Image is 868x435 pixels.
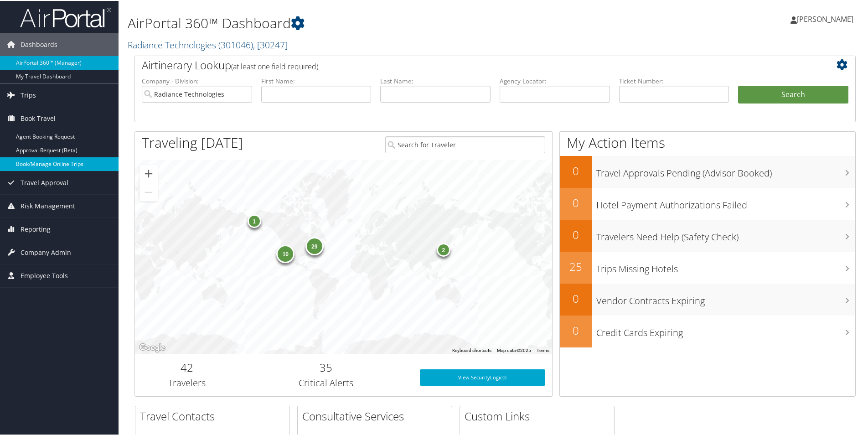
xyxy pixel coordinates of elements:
[560,290,592,306] h2: 0
[738,85,848,103] button: Search
[142,57,788,72] h2: Airtinerary Lookup
[497,347,531,352] span: Map data ©2025
[142,376,232,388] h3: Travelers
[596,289,855,306] h3: Vendor Contracts Expiring
[560,187,855,219] a: 0Hotel Payment Authorizations Failed
[140,408,289,423] h2: Travel Contacts
[137,341,167,353] img: Google
[21,264,68,286] span: Employee Tools
[380,76,491,85] label: Last Name:
[218,38,253,50] span: ( 301046 )
[142,132,243,151] h1: Traveling [DATE]
[21,83,36,106] span: Trips
[465,408,614,423] h2: Custom Links
[560,322,592,337] h2: 0
[21,194,75,217] span: Risk Management
[560,226,592,242] h2: 0
[560,251,855,283] a: 25Trips Missing Hotels
[139,164,158,182] button: Zoom in
[596,257,855,274] h3: Trips Missing Hotels
[385,135,545,152] input: Search for Traveler
[790,5,863,32] a: [PERSON_NAME]
[142,76,252,85] label: Company - Division:
[21,106,56,129] span: Book Travel
[248,213,261,227] div: 1
[596,321,855,338] h3: Credit Cards Expiring
[139,182,158,201] button: Zoom out
[596,193,855,211] h3: Hotel Payment Authorizations Failed
[560,194,592,210] h2: 0
[437,242,450,256] div: 2
[797,13,853,23] span: [PERSON_NAME]
[142,359,232,374] h2: 42
[302,408,452,423] h2: Consultative Services
[560,283,855,315] a: 0Vendor Contracts Expiring
[128,13,618,32] h1: AirPortal 360™ Dashboard
[246,376,406,388] h3: Critical Alerts
[277,243,295,262] div: 10
[21,171,68,193] span: Travel Approval
[231,61,318,71] span: (at least one field required)
[21,217,51,240] span: Reporting
[596,161,855,179] h3: Travel Approvals Pending (Advisor Booked)
[21,32,57,55] span: Dashboards
[560,155,855,187] a: 0Travel Approvals Pending (Advisor Booked)
[500,76,610,85] label: Agency Locator:
[420,368,545,385] a: View SecurityLogic®
[560,219,855,251] a: 0Travelers Need Help (Safety Check)
[560,258,592,274] h2: 25
[246,359,406,374] h2: 35
[537,347,549,352] a: Terms (opens in new tab)
[20,6,111,27] img: airportal-logo.png
[596,225,855,243] h3: Travelers Need Help (Safety Check)
[305,236,324,254] div: 29
[137,341,167,353] a: Open this area in Google Maps (opens a new window)
[261,76,372,85] label: First Name:
[560,315,855,347] a: 0Credit Cards Expiring
[21,240,71,263] span: Company Admin
[619,76,729,85] label: Ticket Number:
[253,38,288,50] span: , [ 30247 ]
[560,162,592,178] h2: 0
[452,347,491,353] button: Keyboard shortcuts
[128,38,288,50] a: Radiance Technologies
[560,132,855,151] h1: My Action Items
